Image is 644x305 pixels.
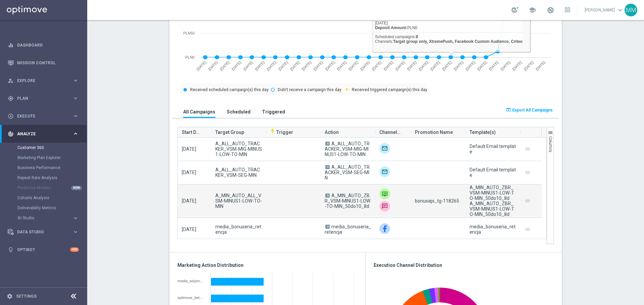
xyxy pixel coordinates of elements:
[374,262,554,268] h3: Execution Channel Distribution
[470,144,516,154] div: Default Email template
[227,109,251,115] h3: Scheduled
[289,60,300,71] text: [DATE]
[325,165,330,169] span: A
[182,227,196,232] span: [DATE]
[17,132,72,136] span: Analyze
[17,153,87,163] div: Marketing Plan Explorer
[379,166,390,177] div: Target group only
[17,215,79,221] div: BI Studio keyboard_arrow_right
[325,193,370,209] span: A_MIN_AUTO_ZBR_VSM-MINUS1-LOW-TO-MIN_50do10_8d
[8,95,14,101] i: gps_fixed
[379,143,390,154] img: Target group only
[182,198,196,204] span: [DATE]
[270,129,275,134] i: flash_on
[7,131,79,137] button: track_changes Analyze keyboard_arrow_right
[7,78,79,83] div: person_search Explore keyboard_arrow_right
[177,296,206,300] div: optimove_bet_14D_and_reg_30D
[7,96,79,101] button: gps_fixed Plan keyboard_arrow_right
[17,96,72,100] span: Plan
[379,223,390,234] img: Facebook Custom Audience
[415,126,453,139] span: Promotion Name
[182,146,196,152] span: [DATE]
[17,36,79,54] a: Dashboard
[262,109,285,115] h3: Triggered
[383,60,394,71] text: [DATE]
[8,113,14,119] i: play_circle_outline
[196,60,207,71] text: [DATE]
[470,126,496,139] span: Template(s)
[512,60,523,71] text: [DATE]
[453,60,464,71] text: [DATE]
[17,165,70,170] a: Business Performance
[278,87,341,92] text: Didn't receive a campaign this day
[17,145,70,150] a: Customer 360
[379,126,401,139] span: Channel(s)
[470,167,516,178] div: Default Email template
[17,54,79,72] a: Mission Control
[215,141,262,157] span: A_ALL_AUTO_TRACKER_VSM-MIG-MINUS1-LOW-TO-MIN
[18,216,66,220] span: BI Studio
[17,213,87,223] div: BI Studio
[183,31,195,35] text: PLN50
[371,60,382,71] text: [DATE]
[470,201,516,217] div: A_MIN_AUTO_ZBR_VSM-MINUS1-LOW-TO-MIN_50do10_8d
[17,143,87,153] div: Customer 360
[17,114,72,118] span: Execute
[394,60,406,71] text: [DATE]
[506,107,511,112] i: open_in_browser
[70,247,79,252] div: +10
[512,108,553,112] span: Export All Campaigns
[325,142,330,146] span: A
[324,60,335,71] text: [DATE]
[215,224,262,235] span: media_bonuseria_retencja
[219,60,230,71] text: [DATE]
[500,60,511,71] text: [DATE]
[17,163,87,173] div: Business Performance
[185,55,195,59] text: PLN0
[7,113,79,119] button: play_circle_outline Execute keyboard_arrow_right
[17,205,70,211] a: Deliverability Metrics
[584,5,625,15] a: [PERSON_NAME]keyboard_arrow_down
[72,113,79,119] i: keyboard_arrow_right
[535,60,546,71] text: [DATE]
[17,155,70,160] a: Marketing Plan Explorer
[18,216,72,220] div: BI Studio
[470,224,516,235] div: media_bonuseria_retencja
[625,4,637,16] div: MM
[415,198,459,204] span: bonusapi_tg-118265
[260,105,287,118] button: Triggered
[325,141,370,157] span: A_ALL_AUTO_TRACKER_VSM-MIG-MINUS1-LOW-TO-MIN
[278,60,289,71] text: [DATE]
[8,42,14,48] i: equalizer
[360,60,371,71] text: [DATE]
[182,126,202,139] span: Start Date
[7,229,79,235] button: Data Studio keyboard_arrow_right
[17,203,87,213] div: Deliverability Metrics
[406,60,417,71] text: [DATE]
[215,167,262,178] span: A_ALL_AUTO_TRACKER_VSM-SEG-MIN
[325,194,330,198] span: A
[7,247,79,252] div: lightbulb Optibot +10
[8,113,72,119] div: Execute
[270,130,293,135] span: Trigger
[17,195,70,201] a: Cohorts Analysis
[17,193,87,203] div: Cohorts Analysis
[325,164,370,180] span: A_ALL_AUTO_TRACKER_VSM-SEG-MIN
[418,60,429,71] text: [DATE]
[231,60,242,71] text: [DATE]
[177,262,357,268] h3: Marketing Action Distribution
[379,188,390,199] img: Private message
[7,43,79,48] button: equalizer Dashboard
[72,77,79,84] i: keyboard_arrow_right
[476,60,487,71] text: [DATE]
[181,105,217,118] button: All Campaigns
[17,183,87,193] div: Predictive Models
[225,105,252,118] button: Scheduled
[183,109,215,115] h3: All Campaigns
[72,95,79,101] i: keyboard_arrow_right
